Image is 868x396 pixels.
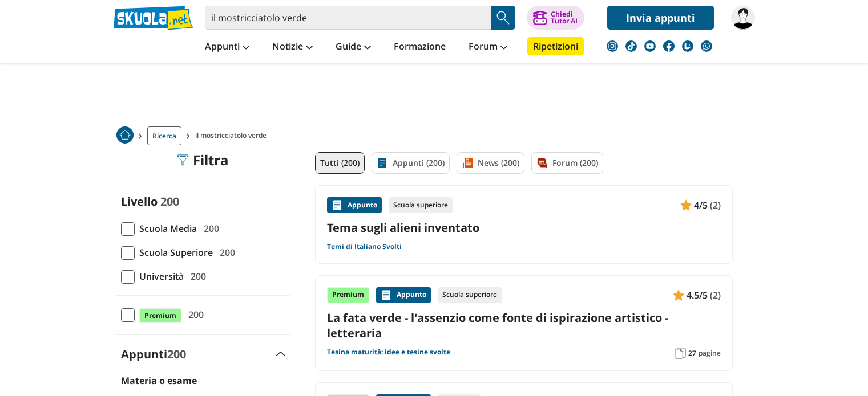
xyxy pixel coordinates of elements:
a: Guide [333,37,374,58]
img: Home [116,126,134,144]
img: Appunti filtro contenuto [377,157,388,169]
a: Tema sugli alieni inventato [327,220,721,235]
img: instagram [607,40,618,52]
span: 200 [186,269,206,284]
span: 27 [688,349,696,358]
div: Premium [327,287,369,303]
img: twitch [682,40,693,52]
button: Search Button [491,6,515,30]
img: Appunti contenuto [673,289,684,301]
img: Appunti contenuto [680,199,692,211]
span: (2) [710,198,721,213]
img: ermelindaflaccavento [731,6,755,30]
span: 4.5/5 [687,288,708,303]
img: Appunti contenuto [381,289,392,301]
div: Scuola superiore [438,287,502,303]
img: tiktok [625,40,637,52]
img: Forum filtro contenuto [536,157,548,169]
span: 4/5 [694,198,708,213]
a: Tutti (200) [315,152,365,174]
span: Scuola Media [135,221,197,236]
a: Tesina maturità: idee e tesine svolte [327,348,450,357]
img: youtube [644,40,656,52]
label: Materia o esame [121,374,197,387]
img: Apri e chiudi sezione [276,352,285,356]
div: Scuola superiore [389,197,453,213]
a: Ricerca [147,126,181,145]
button: ChiediTutor AI [527,6,584,30]
label: Livello [121,194,158,209]
a: Temi di Italiano Svolti [327,242,402,251]
span: Premium [139,308,181,323]
span: (2) [710,288,721,303]
a: Appunti [202,37,252,58]
label: Appunti [121,346,186,362]
img: Filtra filtri mobile [177,154,188,166]
span: 200 [215,245,235,260]
span: 200 [184,307,204,322]
a: Notizie [269,37,316,58]
a: Invia appunti [607,6,714,30]
div: Appunto [376,287,431,303]
a: Appunti (200) [372,152,450,174]
img: facebook [663,40,675,52]
span: 200 [167,346,186,362]
img: Pagine [675,348,686,359]
span: 200 [199,221,219,236]
a: Forum [466,37,510,58]
span: Scuola Superiore [135,245,213,260]
a: Home [116,126,134,145]
div: Filtra [177,152,229,168]
span: 200 [160,194,179,209]
div: Appunto [327,197,382,213]
span: pagine [699,349,721,358]
span: il mostricciatolo verde [195,126,271,145]
span: Università [135,269,184,284]
input: Cerca appunti, riassunti o versioni [205,6,491,30]
img: Appunti contenuto [332,199,343,211]
a: Ripetizioni [527,37,584,55]
a: News (200) [457,152,524,174]
a: Formazione [391,37,449,58]
img: News filtro contenuto [462,157,473,169]
div: Chiedi Tutor AI [551,11,578,25]
a: Forum (200) [531,152,603,174]
img: WhatsApp [701,40,712,52]
a: La fata verde - l'assenzio come fonte di ispirazione artistico - letteraria [327,310,721,341]
img: Cerca appunti, riassunti o versioni [495,9,512,26]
